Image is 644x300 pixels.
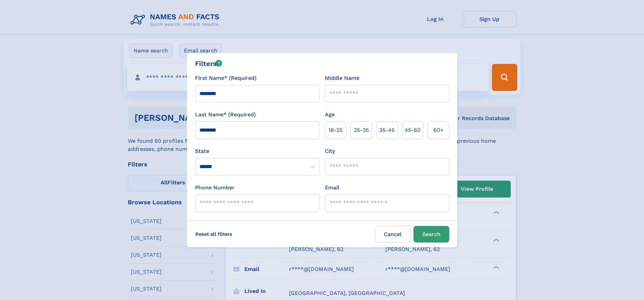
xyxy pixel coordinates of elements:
label: Last Name* (Required) [195,111,256,119]
span: 45‑60 [405,126,421,134]
label: Email [325,184,339,192]
label: Reset all filters [191,226,237,242]
label: State [195,147,319,155]
label: City [325,147,335,155]
div: Filters [195,59,222,69]
label: Phone Number [195,184,235,192]
label: Age [325,111,335,119]
span: 18‑25 [329,126,342,134]
label: Middle Name [325,74,359,82]
span: 35‑45 [379,126,395,134]
label: Cancel [375,226,411,243]
span: 60+ [433,126,444,134]
span: 25‑35 [354,126,369,134]
button: Search [413,226,449,243]
label: First Name* (Required) [195,74,257,82]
